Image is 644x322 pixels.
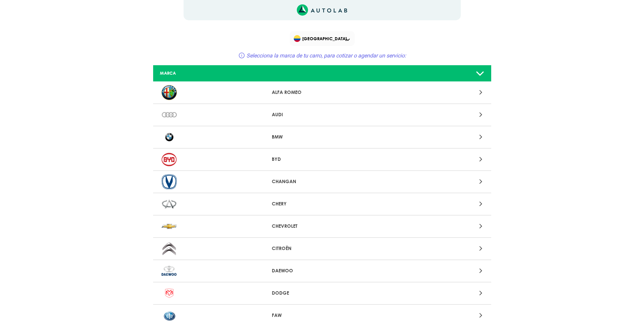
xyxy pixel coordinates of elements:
img: BMW [162,130,177,145]
a: Link al sitio de autolab [297,6,347,13]
p: BYD [272,156,372,163]
p: DAEWOO [272,267,372,274]
img: CITROËN [162,241,177,256]
p: BMW [272,133,372,141]
p: CHEVROLET [272,223,372,230]
img: DAEWOO [162,264,177,278]
p: DODGE [272,290,372,297]
div: Flag of COLOMBIA[GEOGRAPHIC_DATA] [290,31,355,46]
img: CHANGAN [162,174,177,189]
img: AUDI [162,107,177,122]
img: CHEVROLET [162,219,177,234]
p: AUDI [272,111,372,118]
img: ALFA ROMEO [162,85,177,100]
img: BYD [162,152,177,167]
p: CITROËN [272,245,372,252]
p: CHERY [272,200,372,207]
p: ALFA ROMEO [272,89,372,96]
p: CHANGAN [272,178,372,185]
p: FAW [272,312,372,319]
img: CHERY [162,197,177,212]
img: DODGE [162,286,177,301]
span: [GEOGRAPHIC_DATA] [294,34,352,43]
div: MARCA [155,70,266,76]
a: MARCA [153,65,491,82]
span: Selecciona la marca de tu carro, para cotizar o agendar un servicio: [246,52,406,59]
img: Flag of COLOMBIA [294,35,301,42]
